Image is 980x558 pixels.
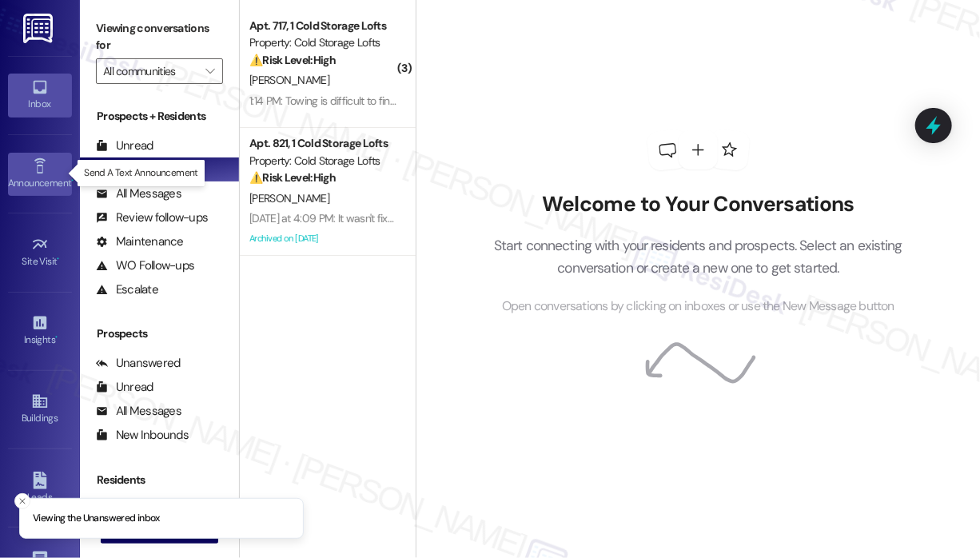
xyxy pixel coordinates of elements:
[96,379,153,396] div: Unread
[103,58,197,84] input: All communities
[71,175,74,186] span: •
[249,53,336,67] strong: ⚠️ Risk Level: High
[58,253,60,265] span: •
[470,234,927,280] p: Start connecting with your residents and prospects. Select an existing conversation or create a n...
[249,94,495,108] div: 1:14 PM: Towing is difficult to find and only in one spot.
[249,34,397,51] div: Property: Cold Storage Lofts
[80,108,239,125] div: Prospects + Residents
[8,388,72,431] a: Buildings
[470,192,927,217] h2: Welcome to Your Conversations
[249,170,336,185] strong: ⚠️ Risk Level: High
[249,73,329,87] span: [PERSON_NAME]
[249,153,397,169] div: Property: Cold Storage Lofts
[96,355,181,372] div: Unanswered
[96,427,189,444] div: New Inbounds
[249,191,329,205] span: [PERSON_NAME]
[96,403,181,420] div: All Messages
[33,512,160,526] p: Viewing the Unanswered inbox
[96,16,223,58] label: Viewing conversations for
[96,185,181,202] div: All Messages
[80,325,239,342] div: Prospects
[14,493,30,509] button: Close toast
[8,74,72,117] a: Inbox
[8,231,72,274] a: Site Visit •
[502,297,894,317] span: Open conversations by clicking on inboxes or use the New Message button
[96,281,158,298] div: Escalate
[249,18,397,34] div: Apt. 717, 1 Cold Storage Lofts
[205,65,214,78] i: 
[96,233,184,250] div: Maintenance
[84,166,198,180] p: Send A Text Announcement
[249,211,432,225] div: [DATE] at 4:09 PM: It wasn't fixed [DATE]
[249,135,397,152] div: Apt. 821, 1 Cold Storage Lofts
[8,309,72,353] a: Insights •
[248,229,399,249] div: Archived on [DATE]
[96,257,194,274] div: WO Follow-ups
[96,209,208,226] div: Review follow-ups
[80,472,239,488] div: Residents
[55,332,58,343] span: •
[8,467,72,510] a: Leads
[96,138,153,154] div: Unread
[23,14,56,43] img: ResiDesk Logo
